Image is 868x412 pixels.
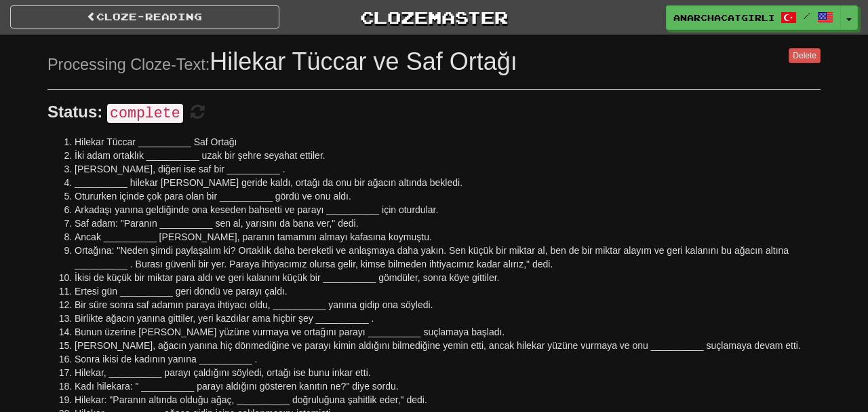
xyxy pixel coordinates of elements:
[75,326,366,337] span: Bunun üzerine [PERSON_NAME] yüzüne vurmaya ve ortağını parayı
[75,150,144,161] span: İki adam ortaklık
[197,381,399,392] span: parayı aldığını gösteren kanıtın ne?" diye sordu.
[673,12,774,24] span: anarchacatgirlism
[275,191,351,202] span: gördü ve onu aldı.
[146,150,199,161] span: kurup
[273,299,326,310] span: ortağının
[75,313,313,324] span: Birlikte ağacın yanına gittiler, yeri kazdılar ama hiçbir şey
[237,394,290,405] span: söylediklerimin
[120,286,173,297] span: hilekar
[109,367,162,378] span: ortağının
[423,326,505,337] span: suçlamaya başladı.
[47,102,102,121] strong: Status:
[75,177,127,188] span: Yoldayken
[107,104,183,123] code: complete
[227,164,280,174] span: adamdı
[176,286,288,297] span: geri döndü ve parayı çaldı.
[160,218,213,229] span: yarısını
[328,299,433,310] span: yanına gidip ona söyledi.
[371,313,374,324] span: .
[651,340,704,351] span: hırsızlıkla
[323,272,376,283] span: çukura
[75,367,106,378] span: Hilekar,
[138,136,191,147] span: ve
[47,48,821,75] h1: Hilekar Tüccar ve Saf Ortağı
[75,191,217,202] span: Otururken içinde çok para olan bir
[220,191,273,202] span: kese
[368,326,421,337] span: çalmakla
[75,381,138,392] span: Kadı hilekara: "
[141,381,194,392] span: Ortağının
[378,272,499,283] span: gömdüler, sonra köye gittiler.
[215,218,358,229] span: sen al, yarısını da bana ver," dedi.
[300,5,569,29] a: Clozemaster
[382,204,438,215] span: için oturdular.
[75,218,157,229] span: Saf adam: "Paranın
[199,354,252,364] span: gittiler
[75,204,323,215] span: Arkadaşı yanına geldiğinde ona keseden bahsetti ve parayı
[159,231,432,242] span: [PERSON_NAME], paranın tamamını almayı kafasına koymuştu.
[75,136,136,147] span: Hilekar Tüccar
[104,231,157,242] span: hilekar
[130,177,462,188] span: hilekar [PERSON_NAME] geride kaldı, ortağı da onu bir ağacın altında bekledi.
[75,340,648,351] span: [PERSON_NAME], ağacın yanına hiç dönmediğine ve parayı kimin aldığını bilmediğine yemin etti, anc...
[202,150,325,161] span: uzak bir şehre seyahat ettiler.
[130,259,553,269] span: . Burası güvenli bir yer. Paraya ihtiyacımız olursa gelir, kimse bilmeden ihtiyacımız kadar alırı...
[75,286,117,297] span: Ertesi gün
[316,313,369,324] span: bulamadılar
[789,48,821,63] a: Delete
[47,56,210,73] small: Processing Cloze-Text:
[10,5,279,29] a: Cloze-Reading
[75,164,224,174] span: [PERSON_NAME], diğeri ise saf bir
[75,272,321,283] span: İkisi de küçük bir miktar para aldı ve geri kalanını küçük bir
[707,340,801,351] span: suçlamaya devam etti.
[292,394,427,405] span: doğruluğuna şahitlik eder," dedi.
[194,136,237,147] span: Saf Ortağı
[666,5,841,30] a: anarchacatgirlism /
[75,394,234,405] span: Hilekar: "Paranın altında olduğu ağaç,
[75,245,789,256] span: Ortağına: "Neden şimdi paylaşalım ki? Ortaklık daha bereketli ve anlaşmaya daha yakın. Sen küçük ...
[164,367,370,378] span: parayı çaldığını söyledi, ortağı ise bunu inkar etti.
[75,354,197,364] span: Sonra ikisi de kadının yanına
[75,299,271,310] span: Bir süre sonra saf adamın paraya ihtiyacı oldu,
[326,204,379,215] span: paylaşmak
[75,259,127,269] span: gömelim
[804,11,810,20] span: /
[254,354,257,364] span: .
[75,231,101,242] span: Ancak
[283,164,285,174] span: .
